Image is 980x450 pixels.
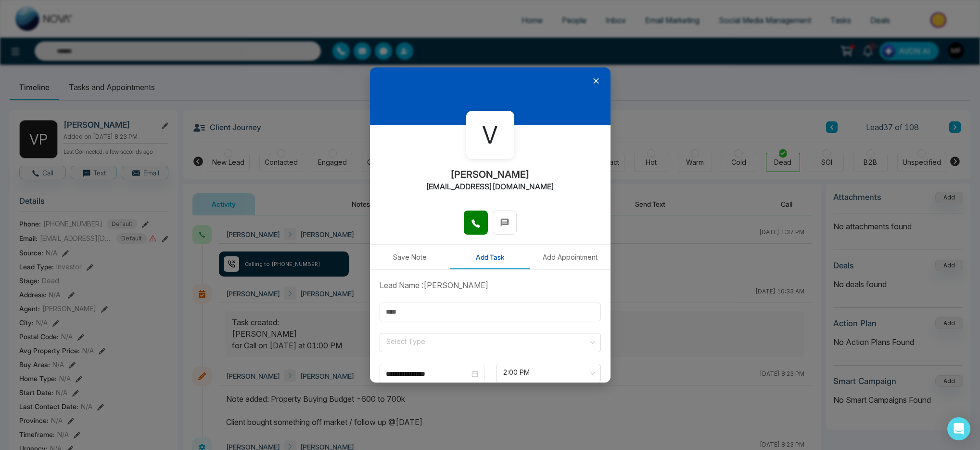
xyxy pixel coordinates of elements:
span: V [482,117,498,153]
div: Lead Name : [PERSON_NAME] [374,279,607,291]
button: Save Note [370,245,450,269]
span: 2:00 PM [503,365,594,382]
button: Add Task [450,245,530,269]
h2: [PERSON_NAME] [450,169,530,180]
div: Open Intercom Messenger [947,417,970,440]
button: Add Appointment [530,245,611,269]
h2: [EMAIL_ADDRESS][DOMAIN_NAME] [426,182,554,191]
